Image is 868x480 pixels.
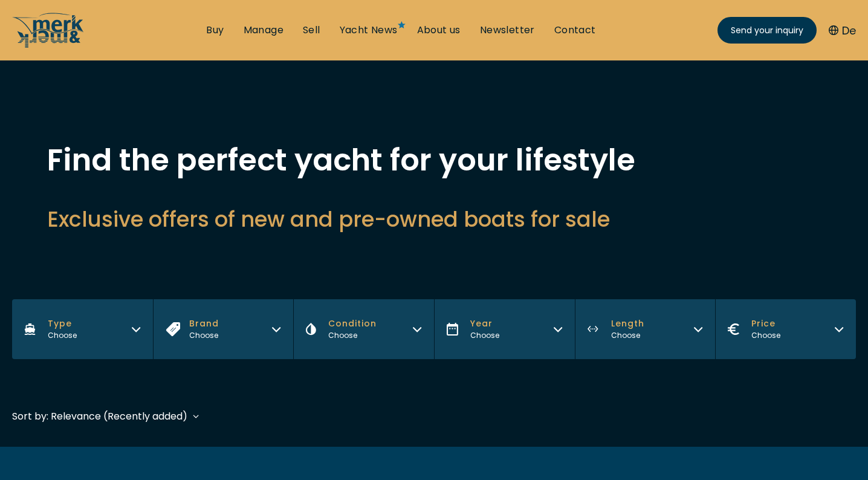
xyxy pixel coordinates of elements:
button: BrandChoose [153,299,294,359]
span: Brand [189,317,219,330]
a: Yacht News [340,24,398,37]
span: Price [751,317,780,330]
a: About us [417,24,461,37]
button: De [829,22,856,39]
button: LengthChoose [575,299,716,359]
a: Buy [206,24,224,37]
span: Year [470,317,499,330]
div: Sort by: Relevance (Recently added) [12,409,187,424]
div: Choose [470,330,499,341]
div: Choose [189,330,219,341]
button: YearChoose [434,299,575,359]
div: Choose [611,330,644,341]
h1: Find the perfect yacht for your lifestyle [47,145,821,175]
div: Choose [751,330,780,341]
span: Send your inquiry [731,24,803,37]
div: Choose [328,330,377,341]
button: PriceChoose [715,299,856,359]
a: Newsletter [480,24,535,37]
button: TypeChoose [12,299,153,359]
span: Condition [328,317,377,330]
span: Type [48,317,77,330]
a: Sell [303,24,320,37]
div: Choose [48,330,77,341]
a: Send your inquiry [717,17,817,44]
span: Length [611,317,644,330]
a: Manage [244,24,283,37]
button: ConditionChoose [293,299,434,359]
a: Contact [554,24,596,37]
h2: Exclusive offers of new and pre-owned boats for sale [47,204,821,234]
